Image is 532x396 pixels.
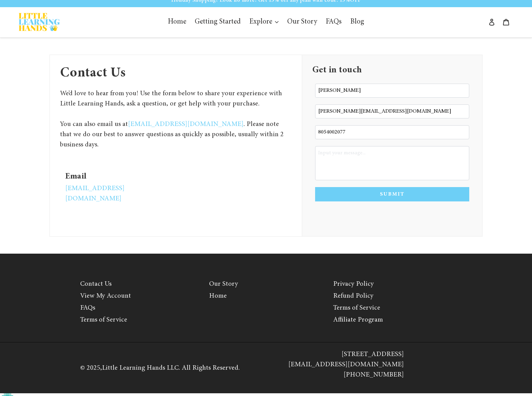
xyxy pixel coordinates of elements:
a: Little Learning Hands LLC [102,365,179,371]
button: Explore [246,16,282,29]
a: View My Account [80,293,131,299]
span: Our Story [287,18,317,26]
a: Contact Us [80,281,112,287]
button: SUBMIT [315,187,469,201]
a: Terms of Service [333,305,380,311]
p: [STREET_ADDRESS] [288,349,404,380]
a: Home [164,16,190,29]
a: [PHONE_NUMBER] [343,371,404,378]
span: Get in touch [312,65,362,76]
a: [EMAIL_ADDRESS][DOMAIN_NAME] [288,361,404,368]
a: Home [209,293,227,299]
span: FAQs [326,18,342,26]
input: Please type in your name... [315,84,469,98]
span: Getting Started [195,18,241,26]
a: FAQs [80,305,95,311]
a: Privacy Policy [333,281,374,287]
input: Please type in your phone number... [315,125,469,139]
input: Please type in your email... [315,104,469,118]
span: Email [65,172,87,182]
a: Our Story [209,281,238,287]
a: Getting Started [191,16,244,29]
a: Affiliate Program [333,316,383,323]
a: Terms of Service [80,316,127,323]
span: Home [168,18,186,26]
span: We’d love to hear from you! Use the form below to share your experience with Little Learning Hand... [60,88,292,150]
img: Little Learning Hands [19,13,60,31]
span: Contact Us [60,65,126,82]
a: Our Story [284,16,321,29]
a: FAQs [322,16,345,29]
div: © 2025, . All Rights Reserved. [80,363,240,373]
span: Blog [350,18,364,26]
a: Blog [347,16,368,29]
a: [EMAIL_ADDRESS][DOMAIN_NAME] [128,121,243,128]
a: Refund Policy [333,293,373,299]
a: [EMAIL_ADDRESS][DOMAIN_NAME] [65,185,124,202]
span: Explore [249,18,272,26]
